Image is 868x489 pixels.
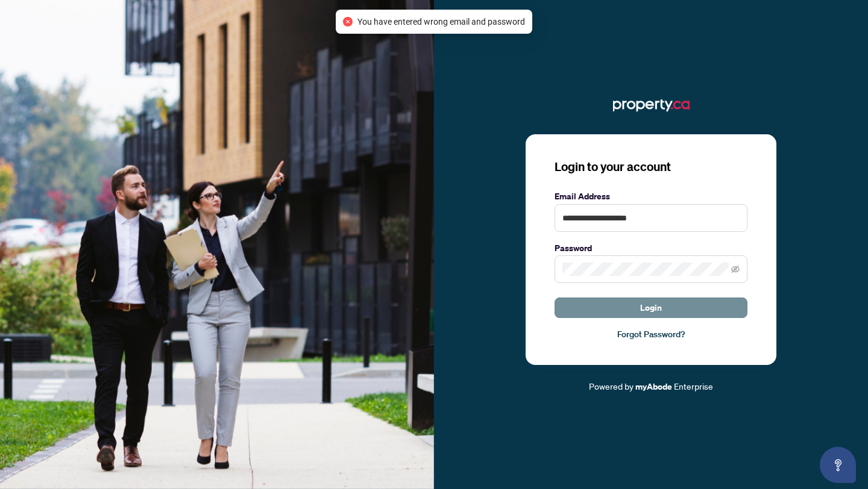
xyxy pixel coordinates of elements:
button: Login [555,297,747,318]
button: Open asap [820,447,856,483]
label: Email Address [555,190,747,203]
span: eye-invisible [731,265,740,273]
span: close-circle [343,17,353,26]
a: Forgot Password? [555,328,747,341]
span: Login [640,298,662,317]
span: You have entered wrong email and password [357,15,525,28]
label: Password [555,241,747,255]
img: ma-logo [613,96,690,115]
span: Powered by [589,381,634,391]
h3: Login to your account [555,158,747,175]
a: myAbode [635,380,672,393]
span: Enterprise [674,381,713,391]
